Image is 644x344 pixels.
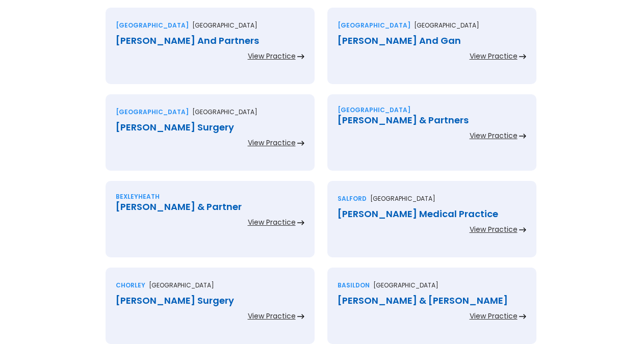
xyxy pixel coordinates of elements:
[338,194,367,204] div: Salford
[327,181,536,268] a: Salford[GEOGRAPHIC_DATA][PERSON_NAME] Medical PracticeView Practice
[116,192,160,202] div: Bexleyheath
[248,311,296,321] div: View Practice
[106,8,315,94] a: [GEOGRAPHIC_DATA][GEOGRAPHIC_DATA][PERSON_NAME] And PartnersView Practice
[338,20,410,31] div: [GEOGRAPHIC_DATA]
[116,122,304,133] div: [PERSON_NAME] Surgery
[106,181,315,268] a: Bexleyheath[PERSON_NAME] & PartnerView Practice
[338,296,526,306] div: [PERSON_NAME] & [PERSON_NAME]
[338,105,410,115] div: [GEOGRAPHIC_DATA]
[248,51,296,61] div: View Practice
[373,280,439,290] p: [GEOGRAPHIC_DATA]
[414,20,479,31] p: [GEOGRAPHIC_DATA]
[470,130,518,141] div: View Practice
[470,224,518,234] div: View Practice
[370,194,435,204] p: [GEOGRAPHIC_DATA]
[327,94,536,181] a: [GEOGRAPHIC_DATA][PERSON_NAME] & PartnersView Practice
[470,311,518,321] div: View Practice
[327,8,536,94] a: [GEOGRAPHIC_DATA][GEOGRAPHIC_DATA][PERSON_NAME] And GanView Practice
[149,280,214,290] p: [GEOGRAPHIC_DATA]
[116,36,304,46] div: [PERSON_NAME] And Partners
[192,107,257,117] p: [GEOGRAPHIC_DATA]
[248,138,296,148] div: View Practice
[338,209,526,219] div: [PERSON_NAME] Medical Practice
[192,20,257,31] p: [GEOGRAPHIC_DATA]
[116,296,304,306] div: [PERSON_NAME] Surgery
[470,51,518,61] div: View Practice
[248,217,296,227] div: View Practice
[116,280,145,290] div: Chorley
[338,280,370,290] div: Basildon
[116,107,189,117] div: [GEOGRAPHIC_DATA]
[338,36,526,46] div: [PERSON_NAME] And Gan
[116,20,189,31] div: [GEOGRAPHIC_DATA]
[116,202,304,212] div: [PERSON_NAME] & Partner
[106,94,315,181] a: [GEOGRAPHIC_DATA][GEOGRAPHIC_DATA][PERSON_NAME] SurgeryView Practice
[338,115,526,125] div: [PERSON_NAME] & Partners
